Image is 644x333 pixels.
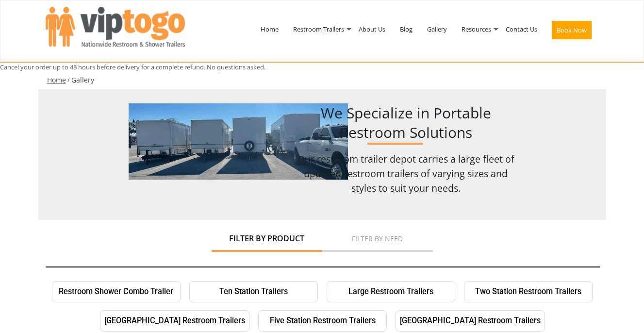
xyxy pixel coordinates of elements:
a: Large Restroom Trailers [327,281,455,302]
a: Contact Us [498,4,545,54]
a: [GEOGRAPHIC_DATA] Restroom Trailers [100,310,249,332]
a: Book Now [545,4,599,60]
a: Filter by Need [322,230,433,243]
a: Gallery [420,4,454,54]
a: Home [47,75,66,84]
img: VIPTOGO [46,7,185,47]
ul: / [46,75,599,85]
button: Book Now [552,21,592,39]
a: Gallery [71,75,94,84]
a: Restroom Trailers [286,4,351,54]
a: Filter by Product [212,230,322,243]
h1: We Specialize in Portable Restroom Solutions [296,103,516,142]
a: About Us [351,4,393,54]
a: Five Station Restroom Trailers [258,310,387,332]
p: Our restroom trailer depot carries a large fleet of updated restroom trailers of varying sizes an... [296,152,516,196]
a: Home [253,4,286,54]
a: Resources [454,4,498,54]
a: Blog [393,4,420,54]
img: trailer-images.png [129,103,348,180]
a: Ten Station Trailers [189,281,318,302]
a: Restroom Shower Combo Trailer [52,281,181,302]
a: [GEOGRAPHIC_DATA] Restroom Trailers [396,310,545,332]
a: Two Station Restroom Trailers [464,281,593,302]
